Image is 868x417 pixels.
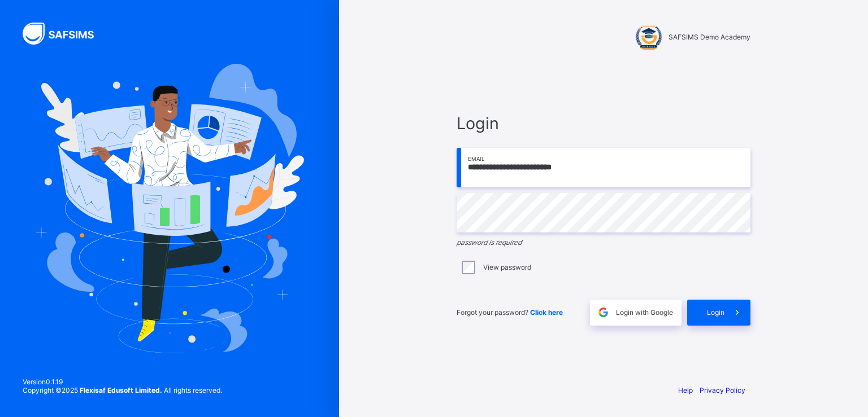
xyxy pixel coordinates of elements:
[35,64,304,353] img: Hero Image
[80,386,162,394] strong: Flexisaf Edusoft Limited.
[597,306,610,319] img: google.396cfc9801f0270233282035f929180a.svg
[483,263,531,271] label: View password
[616,308,673,317] span: Login with Google
[669,33,750,41] span: SAFSIMS Demo Academy
[678,386,693,394] a: Help
[23,23,107,45] img: SAFSIMS Logo
[700,386,745,394] a: Privacy Policy
[707,308,724,317] span: Login
[23,378,222,386] span: Version 0.1.19
[457,113,750,133] span: Login
[23,386,222,394] span: Copyright © 2025 All rights reserved.
[457,238,522,247] em: password is required
[457,308,563,317] span: Forgot your password?
[530,308,563,317] a: Click here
